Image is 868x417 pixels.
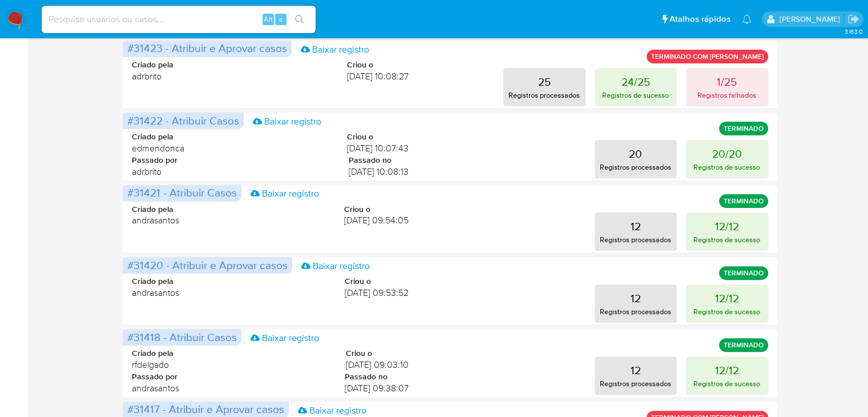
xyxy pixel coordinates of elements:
span: Alt [264,14,273,25]
span: Atalhos rápidos [669,13,730,25]
a: Sair [847,13,859,25]
input: Pesquise usuários ou casos... [42,12,316,27]
button: search-icon [288,11,311,27]
a: Notificações [742,14,752,24]
span: s [279,14,282,25]
p: matias.logusso@mercadopago.com.br [779,14,843,25]
span: 3.163.0 [844,27,862,36]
